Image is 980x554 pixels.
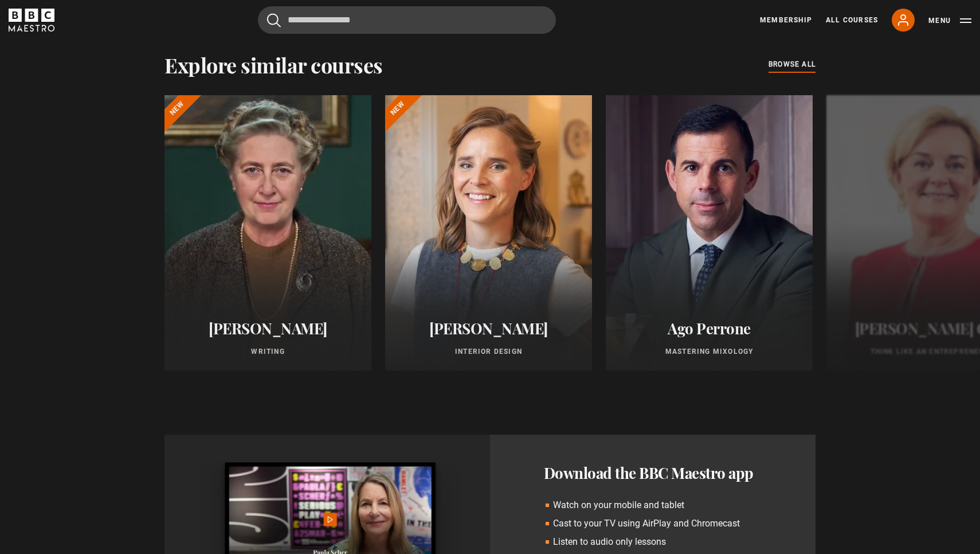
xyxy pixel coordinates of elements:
a: browse all [769,58,816,71]
input: Search [258,6,556,34]
h2: Explore similar courses [164,53,383,77]
span: browse all [769,58,816,70]
a: Membership [760,15,812,25]
p: Interior Design [399,346,578,357]
h2: Ago Perrone [620,319,799,337]
button: Toggle navigation [928,15,971,26]
a: [PERSON_NAME] Writing New [164,95,371,370]
p: Mastering Mixology [620,346,799,357]
p: Writing [178,346,358,357]
li: Watch on your mobile and tablet [544,498,762,512]
a: Ago Perrone Mastering Mixology [606,95,813,370]
li: Listen to audio only lessons [544,535,762,549]
li: Cast to your TV using AirPlay and Chromecast [544,517,762,530]
button: Submit the search query [267,13,281,28]
a: [PERSON_NAME] Interior Design New [385,95,592,370]
a: All Courses [826,15,878,25]
svg: BBC Maestro [9,9,54,32]
h3: Download the BBC Maestro app [544,462,762,485]
h2: [PERSON_NAME] [178,319,358,337]
h2: [PERSON_NAME] [399,319,578,337]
